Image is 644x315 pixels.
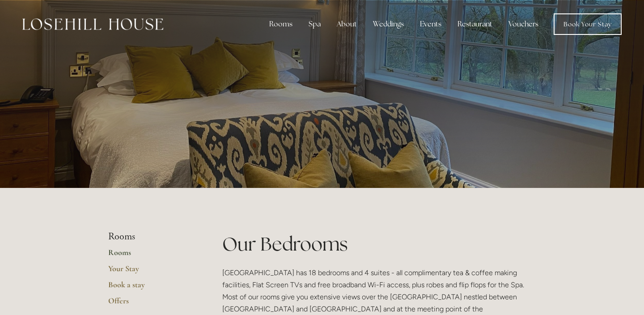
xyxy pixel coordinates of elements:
[501,15,546,33] a: Vouchers
[366,15,411,33] div: Weddings
[22,18,163,30] img: Losehill House
[108,231,194,243] li: Rooms
[108,280,194,296] a: Book a stay
[413,15,449,33] div: Events
[450,15,500,33] div: Restaurant
[222,231,536,257] h1: Our Bedrooms
[301,15,328,33] div: Spa
[554,13,622,35] a: Book Your Stay
[262,15,300,33] div: Rooms
[108,264,194,280] a: Your Stay
[330,15,364,33] div: About
[108,247,194,264] a: Rooms
[108,296,194,312] a: Offers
